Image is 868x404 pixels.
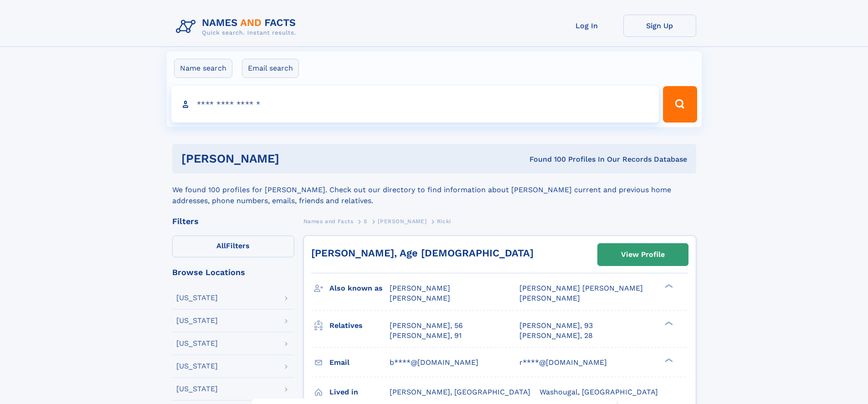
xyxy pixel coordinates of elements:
a: [PERSON_NAME], 56 [390,321,463,331]
a: [PERSON_NAME], Age [DEMOGRAPHIC_DATA] [311,247,534,259]
a: [PERSON_NAME], 28 [519,331,593,341]
div: [US_STATE] [176,385,218,393]
div: [US_STATE] [176,294,218,302]
span: [PERSON_NAME] [PERSON_NAME] [519,284,643,292]
a: [PERSON_NAME], 93 [519,321,593,331]
h3: Lived in [329,384,390,400]
div: Found 100 Profiles In Our Records Database [404,154,687,164]
span: Washougal, [GEOGRAPHIC_DATA] [539,388,658,396]
button: Search Button [663,86,697,123]
div: We found 100 profiles for [PERSON_NAME]. Check out our directory to find information about [PERSO... [172,174,696,206]
div: ❯ [663,320,673,326]
div: ❯ [663,283,673,289]
div: Filters [172,217,294,225]
div: View Profile [621,244,665,265]
a: Sign Up [623,15,696,37]
a: Names and Facts [303,215,354,227]
span: S [364,218,368,225]
span: Ricki [437,218,451,225]
label: Filters [172,235,294,257]
span: [PERSON_NAME] [378,218,426,225]
h3: Also known as [329,281,390,296]
a: [PERSON_NAME], 91 [390,331,462,341]
input: search input [171,86,659,123]
span: [PERSON_NAME] [390,284,450,292]
h1: [PERSON_NAME] [181,153,405,164]
a: View Profile [598,244,688,266]
a: [PERSON_NAME] [378,215,426,227]
label: Email search [242,59,299,78]
span: [PERSON_NAME] [390,294,450,302]
span: All [216,241,226,250]
div: [US_STATE] [176,340,218,347]
a: S [364,215,368,227]
div: ❯ [663,357,673,363]
div: Browse Locations [172,268,294,276]
h3: Relatives [329,318,390,333]
span: [PERSON_NAME], [GEOGRAPHIC_DATA] [390,388,530,396]
a: Log In [550,15,623,37]
div: [US_STATE] [176,363,218,370]
h3: Email [329,355,390,370]
div: [US_STATE] [176,317,218,324]
label: Name search [174,59,232,78]
img: Logo Names and Facts [172,15,303,39]
span: [PERSON_NAME] [519,294,580,302]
